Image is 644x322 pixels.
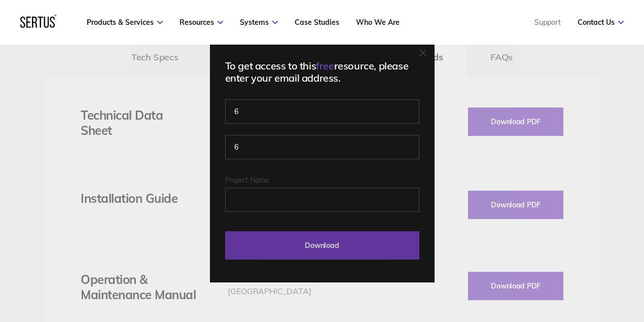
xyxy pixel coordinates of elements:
[578,18,624,27] a: Contact Us
[225,231,419,260] input: Download
[316,59,334,72] span: free
[225,175,269,185] span: Project Name
[225,135,419,159] input: Last name*
[461,204,644,322] div: Widżet czatu
[356,18,400,27] a: Who We Are
[180,18,223,27] a: Resources
[534,18,561,27] a: Support
[295,18,339,27] a: Case Studies
[225,99,419,124] input: First name*
[461,204,644,322] iframe: Chat Widget
[87,18,163,27] a: Products & Services
[225,60,419,84] div: To get access to this resource, please enter your email address.
[240,18,278,27] a: Systems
